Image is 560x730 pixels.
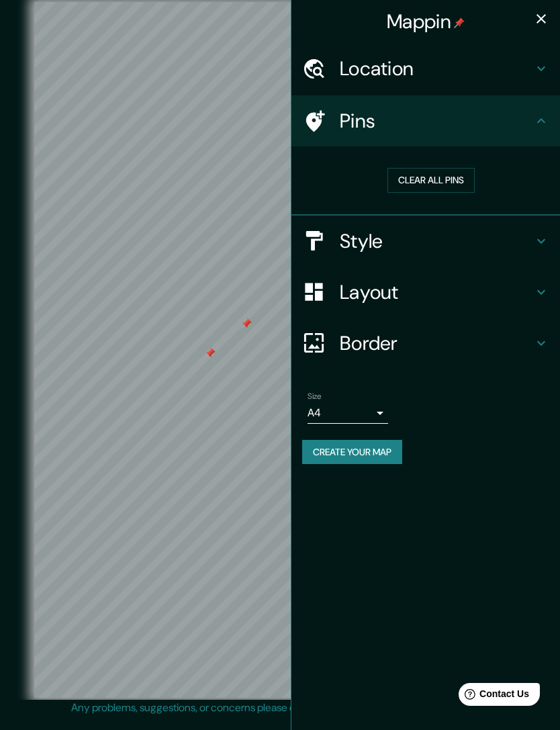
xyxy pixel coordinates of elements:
[291,95,560,146] div: Pins
[340,331,533,355] h4: Border
[291,43,560,94] div: Location
[440,678,545,715] iframe: Help widget launcher
[340,229,533,253] h4: Style
[340,56,533,81] h4: Location
[34,2,526,698] canvas: Map
[291,216,560,267] div: Style
[71,700,484,716] p: Any problems, suggestions, or concerns please email .
[454,17,465,28] img: pin-icon.png
[308,402,388,424] div: A4
[291,267,560,318] div: Layout
[291,318,560,369] div: Border
[308,390,322,402] label: Size
[340,109,533,133] h4: Pins
[340,280,533,304] h4: Layout
[302,440,402,465] button: Create your map
[387,9,465,34] h4: Mappin
[387,168,475,193] button: Clear all pins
